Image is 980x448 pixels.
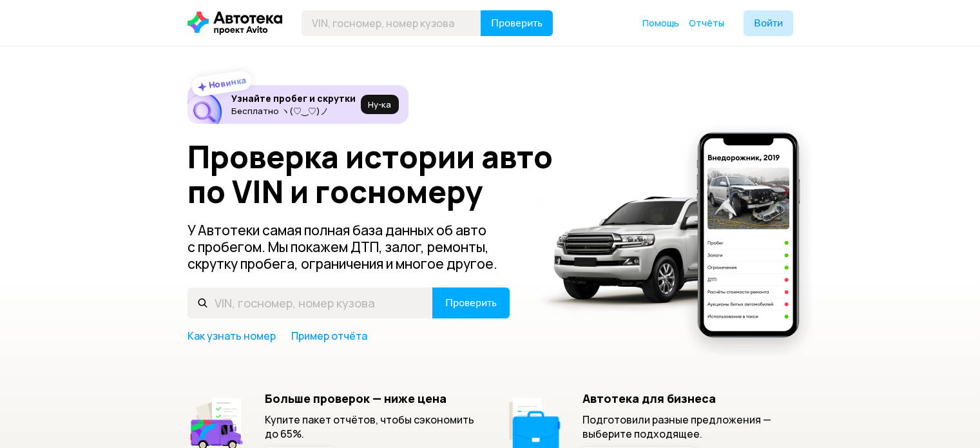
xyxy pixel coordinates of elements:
[291,329,367,343] a: Пример отчёта
[368,99,391,110] span: Ну‑ка
[187,329,276,343] a: Как узнать номер
[187,139,572,209] h1: Проверка истории авто по VIN и госномеру
[445,298,497,308] span: Проверить
[432,287,510,318] button: Проверить
[231,106,356,116] p: Бесплатно ヽ(♡‿♡)ノ
[744,10,793,36] button: Войти
[491,18,543,28] span: Проверить
[689,17,724,30] a: Отчёты
[265,413,476,441] p: Купите пакет отчётов, чтобы сэкономить до 65%.
[302,10,481,36] input: VIN, госномер, номер кузова
[754,18,783,28] span: Войти
[582,413,793,441] p: Подготовили разные предложения — выберите подходящее.
[642,17,679,29] span: Помощь
[207,74,247,91] strong: Новинка
[689,17,724,29] span: Отчёты
[231,93,356,104] h6: Узнайте пробег и скрутки
[187,287,433,318] input: VIN, госномер, номер кузова
[481,10,553,36] button: Проверить
[187,222,511,272] p: У Автотеки самая полная база данных об авто с пробегом. Мы покажем ДТП, залог, ремонты, скрутку п...
[582,391,793,405] h5: Автотека для бизнеса
[642,17,679,30] a: Помощь
[265,391,476,405] h5: Больше проверок — ниже цена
